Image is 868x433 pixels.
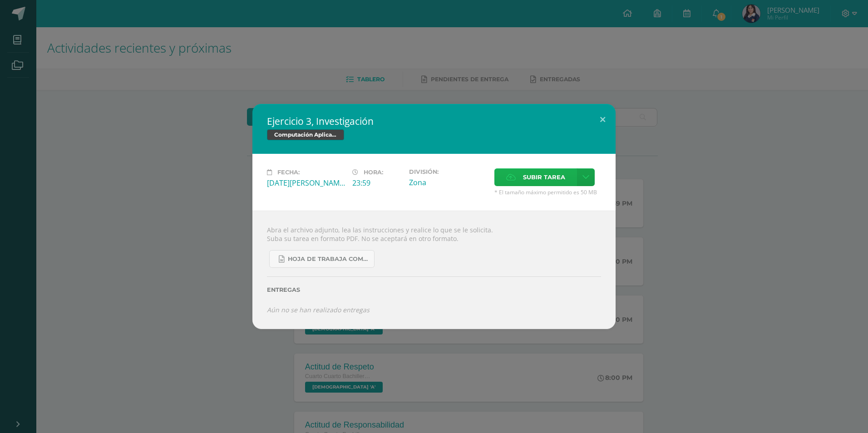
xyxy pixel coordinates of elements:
[409,168,487,175] label: División:
[267,115,601,128] h2: Ejercicio 3, Investigación
[252,211,616,329] div: Abra el archivo adjunto, lea las instrucciones y realice lo que se le solicita. Suba su tarea en ...
[288,256,370,263] span: Hoja de trabaja Compu Aplicada.docx
[267,178,345,188] div: [DATE][PERSON_NAME]
[267,305,370,314] i: Aún no se han realizado entregas
[409,177,487,187] div: Zona
[364,169,383,176] span: Hora:
[267,129,344,140] span: Computación Aplicada
[590,104,616,135] button: Close (Esc)
[494,188,601,196] span: * El tamaño máximo permitido es 50 MB
[269,250,375,268] a: Hoja de trabaja Compu Aplicada.docx
[523,169,565,186] span: Subir tarea
[267,286,601,293] label: Entregas
[277,169,300,176] span: Fecha:
[352,178,402,188] div: 23:59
